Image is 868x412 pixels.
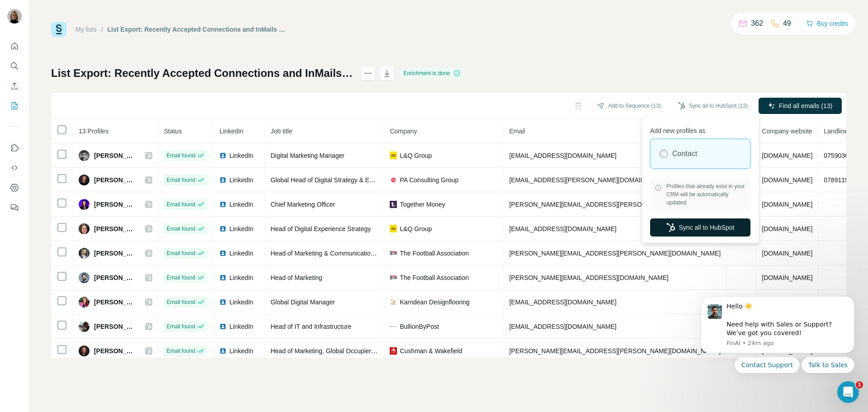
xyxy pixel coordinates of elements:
[229,175,253,185] span: LinkedIn
[79,199,90,210] img: Avatar
[219,152,226,159] img: LinkedIn logo
[7,180,22,196] button: Dashboard
[650,123,750,135] p: Add new profiles as
[762,176,812,184] span: [DOMAIN_NAME]
[7,140,22,156] button: Use Surfe on LinkedIn
[270,250,446,257] span: Head of Marketing & Communications, [GEOGRAPHIC_DATA]
[400,151,432,160] span: L&Q Group
[759,98,842,114] button: Find all emails (13)
[94,175,136,185] span: [PERSON_NAME]
[229,224,253,233] span: LinkedIn
[219,225,226,232] img: LinkedIn logo
[75,26,97,33] a: My lists
[79,297,90,308] img: Avatar
[856,381,863,388] span: 1
[7,78,22,94] button: Enrich CSV
[79,175,90,185] img: Avatar
[509,347,721,355] span: [PERSON_NAME][EMAIL_ADDRESS][PERSON_NAME][DOMAIN_NAME]
[101,25,103,34] li: /
[270,274,322,281] span: Head of Marketing
[509,201,721,208] span: [PERSON_NAME][EMAIL_ADDRESS][PERSON_NAME][DOMAIN_NAME]
[509,250,721,257] span: [PERSON_NAME][EMAIL_ADDRESS][PERSON_NAME][DOMAIN_NAME]
[7,38,22,54] button: Quick start
[751,18,763,29] p: 362
[79,321,90,332] img: Avatar
[400,249,469,258] span: The Football Association
[229,249,253,258] span: LinkedIn
[400,322,439,331] span: BullionByPost
[166,347,195,355] span: Email found
[79,150,90,161] img: Avatar
[270,225,371,232] span: Head of Digital Experience Strategy
[824,176,863,184] span: 07891198585
[166,249,195,257] span: Email found
[390,250,397,257] img: company-logo
[361,66,375,81] button: actions
[390,298,397,306] img: company-logo
[650,218,750,237] button: Sync all to HubSpot
[79,128,108,135] span: 13 Profiles
[94,249,136,258] span: [PERSON_NAME]
[219,274,226,281] img: LinkedIn logo
[390,323,397,330] img: company-logo
[7,9,22,24] img: Avatar
[400,200,445,209] span: Together Money
[219,323,226,330] img: LinkedIn logo
[762,250,812,257] span: [DOMAIN_NAME]
[108,25,287,34] div: List Export: Recently Accepted Connections and InMails - [DATE] 10:24
[400,224,432,233] span: L&Q Group
[229,346,253,355] span: LinkedIn
[390,201,397,208] img: company-logo
[390,176,397,184] img: company-logo
[166,322,195,331] span: Email found
[79,223,90,234] img: Avatar
[270,201,335,208] span: Chief Marketing Officer
[219,201,226,208] img: LinkedIn logo
[270,152,344,159] span: Digital Marketing Manager
[229,298,253,307] span: LinkedIn
[94,298,136,307] span: [PERSON_NAME]
[219,128,243,135] span: LinkedIn
[824,152,863,159] span: 07590368708
[591,99,667,113] button: Add to Sequence (13)
[219,176,226,184] img: LinkedIn logo
[164,128,182,135] span: Status
[390,225,397,232] img: company-logo
[762,225,812,232] span: [DOMAIN_NAME]
[762,201,812,208] span: [DOMAIN_NAME]
[79,272,90,283] img: Avatar
[94,322,136,331] span: [PERSON_NAME]
[229,151,253,160] span: LinkedIn
[166,200,195,208] span: Email found
[270,128,292,135] span: Job title
[51,66,353,81] h1: List Export: Recently Accepted Connections and InMails - [DATE] 10:24
[390,152,397,159] img: company-logo
[270,298,335,306] span: Global Digital Manager
[390,274,397,281] img: company-logo
[687,285,868,407] iframe: Intercom notifications message
[219,347,226,355] img: LinkedIn logo
[166,152,195,160] span: Email found
[229,273,253,282] span: LinkedIn
[166,225,195,233] span: Email found
[509,298,616,306] span: [EMAIL_ADDRESS][DOMAIN_NAME]
[783,18,791,29] p: 49
[7,199,22,216] button: Feedback
[400,273,469,282] span: The Football Association
[390,128,417,135] span: Company
[7,160,22,176] button: Use Surfe API
[509,152,616,159] span: [EMAIL_ADDRESS][DOMAIN_NAME]
[7,58,22,74] button: Search
[672,99,754,113] button: Sync all to HubSpot (13)
[166,274,195,282] span: Email found
[219,250,226,257] img: LinkedIn logo
[219,298,226,306] img: LinkedIn logo
[400,175,458,185] span: PA Consulting Group
[229,322,253,331] span: LinkedIn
